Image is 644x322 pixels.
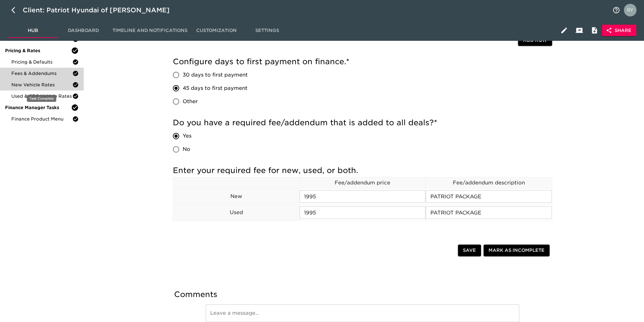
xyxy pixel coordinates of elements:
span: Dashboard [62,27,105,34]
h5: Do you have a required fee/addendum that is added to all deals? [173,118,552,128]
button: Client View [572,23,587,38]
span: 45 days to first payment [183,84,247,92]
p: Fee/addendum price [300,179,426,187]
p: Used [173,209,299,216]
span: Settings [246,27,289,34]
span: Fees & Addendums [11,70,72,77]
p: New [173,193,299,200]
span: Timeline and Notifications [112,27,187,34]
span: Hub [11,27,54,34]
span: No [183,146,190,153]
h5: Comments [174,289,551,300]
div: Client: Patriot Hyundai of [PERSON_NAME] [23,5,179,15]
span: Pricing & Rates [5,47,71,54]
button: Save [458,245,481,256]
span: Used & CPO Vehicle Rates [11,93,72,99]
span: Finance Manager Tasks [5,104,71,111]
button: Share [602,25,636,36]
h5: Enter your required fee for new, used, or both. [173,165,552,176]
span: Pricing & Defaults [11,59,72,65]
span: Yes [183,132,191,140]
img: Profile [624,4,636,16]
span: 30 days to first payment [183,71,248,79]
span: Customization [195,27,238,34]
span: Finance Product Menu [11,116,72,122]
span: Mark as Incomplete [489,246,544,254]
button: Mark as Incomplete [483,245,550,256]
h5: Configure days to first payment on finance. [173,57,552,67]
span: Other [183,98,198,105]
button: Internal Notes and Comments [587,23,602,38]
button: Edit Hub [556,23,572,38]
span: Share [607,27,631,34]
span: Save [463,246,476,254]
button: notifications [609,3,624,18]
p: Fee/addendum description [426,179,552,187]
span: New Vehicle Rates [11,82,72,88]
